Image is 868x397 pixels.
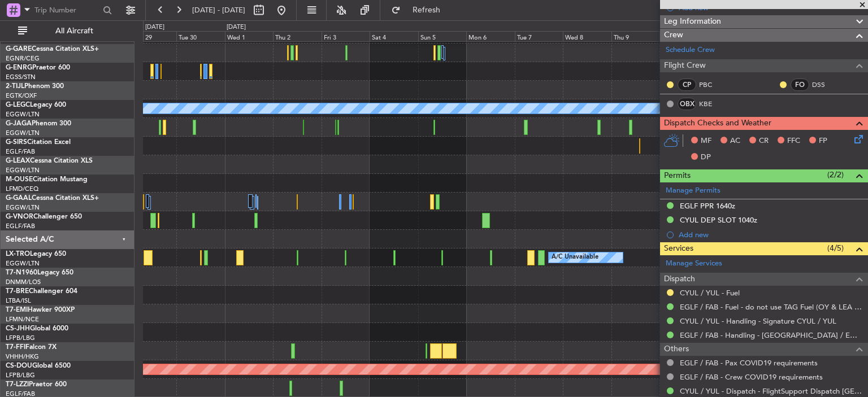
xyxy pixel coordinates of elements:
span: AC [730,136,740,147]
a: Schedule Crew [666,45,715,56]
span: G-JAGA [6,120,32,127]
span: G-VNOR [6,213,33,220]
a: LFPB/LBG [6,334,35,342]
a: EGGW/LTN [6,110,40,119]
a: KBE [699,99,724,109]
a: EGLF/FAB [6,222,35,230]
a: PBC [699,80,724,90]
a: DNMM/LOS [6,278,41,286]
span: T7-FFI [6,344,25,351]
a: LX-TROLegacy 650 [6,251,66,258]
span: G-LEGC [6,102,30,108]
span: T7-EMI [6,307,28,313]
a: DSS [812,80,837,90]
span: Crew [664,29,683,42]
span: Flight Crew [664,59,706,72]
a: LTBA/ISL [6,296,31,305]
span: T7-N1960 [6,269,37,276]
a: CS-JHHGlobal 6000 [6,325,68,332]
a: G-JAGAPhenom 300 [6,120,71,127]
a: G-LEAXCessna Citation XLS [6,158,93,164]
div: Mon 6 [466,31,515,41]
span: FFC [787,136,800,147]
span: Services [664,242,693,255]
a: EGSS/STN [6,73,36,81]
a: Manage Permits [666,185,721,197]
div: Wed 1 [225,31,274,41]
span: G-GARE [6,46,32,53]
span: Leg Information [664,15,721,28]
a: LFMD/CEQ [6,185,38,193]
a: G-GARECessna Citation XLS+ [6,46,99,53]
span: T7-LZZI [6,381,29,388]
button: All Aircraft [12,22,123,40]
span: MF [701,136,711,147]
div: Wed 8 [563,31,611,41]
a: LFMN/NCE [6,315,39,324]
div: Sun 5 [418,31,467,41]
div: Fri 3 [322,31,370,41]
a: T7-LZZIPraetor 600 [6,381,67,388]
div: EGLF PPR 1640z [680,201,735,211]
a: Manage Services [666,258,722,269]
div: [DATE] [227,23,246,32]
div: Sat 4 [370,31,418,41]
a: G-SIRSCitation Excel [6,139,71,146]
a: T7-FFIFalcon 7X [6,344,57,351]
a: G-GAALCessna Citation XLS+ [6,195,99,202]
a: EGLF/FAB [6,147,35,156]
span: CS-DOU [6,363,32,369]
div: Add new [679,230,862,239]
a: CS-DOUGlobal 6500 [6,363,71,369]
a: EGLF / FAB - Fuel - do not use TAG Fuel (OY & LEA only) EGLF / FAB [680,302,862,312]
a: T7-N1960Legacy 650 [6,269,73,276]
a: CYUL / YUL - Handling - Signature CYUL / YUL [680,316,836,326]
span: DP [701,152,711,163]
span: Others [664,343,689,356]
span: CS-JHH [6,325,30,332]
a: VHHH/HKG [6,352,39,361]
span: LX-TRO [6,251,30,258]
span: [DATE] - [DATE] [192,5,245,15]
a: EGNR/CEG [6,54,40,63]
div: A/C Unavailable [552,249,598,266]
a: CYUL / YUL - Fuel [680,288,740,298]
a: T7-BREChallenger 604 [6,288,77,295]
span: 2-TIJL [6,83,24,90]
button: Refresh [386,1,454,19]
a: EGGW/LTN [6,259,40,268]
a: CYUL / YUL - Dispatch - FlightSupport Dispatch [GEOGRAPHIC_DATA] [680,386,862,396]
span: All Aircraft [29,27,119,35]
span: Dispatch Checks and Weather [664,117,771,130]
span: G-GAAL [6,195,32,202]
span: Refresh [403,6,450,14]
span: M-OUSE [6,176,33,183]
a: LFPB/LBG [6,371,35,379]
a: EGGW/LTN [6,129,40,137]
span: Permits [664,169,691,182]
a: G-LEGCLegacy 600 [6,102,66,108]
a: G-ENRGPraetor 600 [6,64,70,71]
span: G-ENRG [6,64,32,71]
a: EGGW/LTN [6,203,40,212]
span: CR [759,136,769,147]
div: Thu 2 [273,31,322,41]
span: G-LEAX [6,158,30,164]
a: EGLF / FAB - Handling - [GEOGRAPHIC_DATA] / EGLF / FAB [680,330,862,340]
div: CP [678,78,696,91]
a: EGLF / FAB - Crew COVID19 requirements [680,372,823,382]
a: G-VNORChallenger 650 [6,213,82,220]
div: Thu 9 [611,31,660,41]
div: Mon 29 [128,31,177,41]
span: (4/5) [827,242,844,254]
div: Tue 30 [176,31,225,41]
span: G-SIRS [6,139,27,146]
div: [DATE] [145,23,164,32]
a: EGTK/OXF [6,91,37,100]
div: Tue 7 [515,31,563,41]
span: FP [819,136,827,147]
a: EGGW/LTN [6,166,40,174]
div: CYUL DEP SLOT 1040z [680,215,757,225]
div: OBX [678,98,696,110]
span: T7-BRE [6,288,29,295]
